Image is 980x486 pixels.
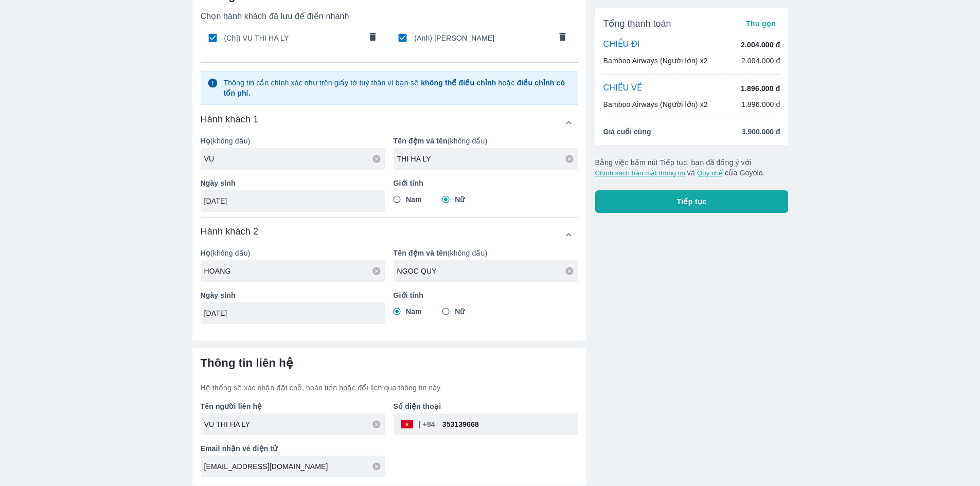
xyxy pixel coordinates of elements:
[394,137,448,145] b: Tên đệm và tên
[362,27,383,49] button: comments
[204,461,385,472] input: Ví dụ: abc@gmail.com
[201,136,385,146] p: (không dấu)
[201,11,578,22] p: Chọn hành khách đã lưu để điền nhanh
[397,266,578,276] input: Ví dụ: VAN A
[552,27,574,49] button: comments
[741,40,780,50] p: 2.004.000 đ
[603,56,708,66] p: Bamboo Airways (Người lớn) x2
[595,169,685,177] button: Chính sách bảo mật thông tin
[201,356,578,370] h6: Thông tin liên hệ
[204,419,385,429] input: Ví dụ: NGUYEN VAN A
[201,402,262,410] b: Tên người liên hệ
[741,99,780,110] p: 1.896.000 đ
[204,196,375,206] input: Ví dụ: 31/12/1990
[595,157,789,178] p: Bằng việc bấm nút Tiếp tục, bạn đã đồng ý với và của Goyolo.
[397,154,578,164] input: Ví dụ: VAN A
[224,33,361,43] span: (Chị) VU THI HA LY
[394,136,578,146] p: (không dấu)
[201,290,385,300] p: Ngày sinh
[394,248,578,258] p: (không dấu)
[394,402,441,410] b: Số điện thoại
[421,79,496,87] strong: không thể điều chỉnh
[201,225,259,238] h6: Hành khách 2
[201,383,578,393] p: Hệ thống sẽ xác nhận đặt chỗ, hoàn tiền hoặc đổi lịch qua thông tin này
[394,249,448,257] b: Tên đệm và tên
[394,290,578,300] p: Giới tính
[603,83,643,94] p: CHIỀU VỀ
[677,196,707,207] span: Tiếp tục
[742,127,780,137] span: 3.900.000 đ
[204,308,375,318] input: Ví dụ: 31/12/1990
[201,249,210,257] b: Họ
[455,307,465,317] span: Nữ
[741,83,780,94] p: 1.896.000 đ
[746,20,776,28] span: Thu gọn
[741,56,780,66] p: 2.004.000 đ
[204,266,385,276] input: Ví dụ: NGUYEN
[201,113,259,125] h6: Hành khách 1
[201,178,385,188] p: Ngày sinh
[201,248,385,258] p: (không dấu)
[697,169,723,177] button: Quy chế
[455,194,465,205] span: Nữ
[742,16,780,31] button: Thu gọn
[394,178,578,188] p: Giới tính
[414,33,551,43] span: (Anh) [PERSON_NAME]
[603,39,640,50] p: CHIỀU ĐI
[223,78,571,98] p: Thông tin cần chính xác như trên giấy tờ tuỳ thân vì bạn sẽ hoặc
[204,154,385,164] input: Ví dụ: NGUYEN
[603,99,708,110] p: Bamboo Airways (Người lớn) x2
[406,307,422,317] span: Nam
[201,444,278,453] b: Email nhận vé điện tử
[603,127,651,137] span: Giá cuối cùng
[595,190,789,213] button: Tiếp tục
[603,17,671,30] span: Tổng thanh toán
[201,137,210,145] b: Họ
[406,194,422,205] span: Nam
